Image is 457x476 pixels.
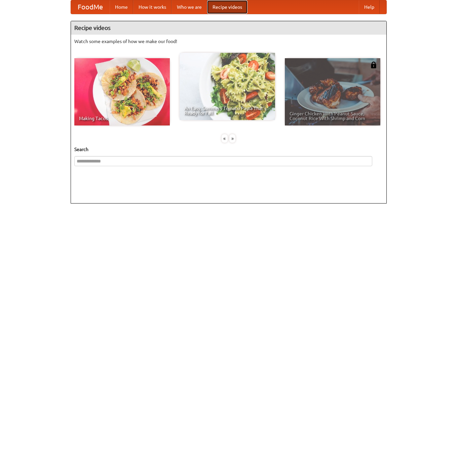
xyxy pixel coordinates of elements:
h4: Recipe videos [71,21,386,35]
a: Home [110,0,133,14]
div: « [222,134,228,143]
div: » [229,134,235,143]
span: An Easy, Summery Tomato Pasta That's Ready for Fall [184,106,270,115]
h5: Search [74,146,383,153]
img: 483408.png [370,62,377,68]
a: Who we are [172,0,207,14]
a: Making Tacos [74,58,170,125]
a: Help [359,0,380,14]
a: How it works [133,0,172,14]
a: FoodMe [71,0,110,14]
a: Recipe videos [207,0,247,14]
span: Making Tacos [79,116,165,121]
p: Watch some examples of how we make our food! [74,38,383,45]
a: An Easy, Summery Tomato Pasta That's Ready for Fall [180,53,275,120]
